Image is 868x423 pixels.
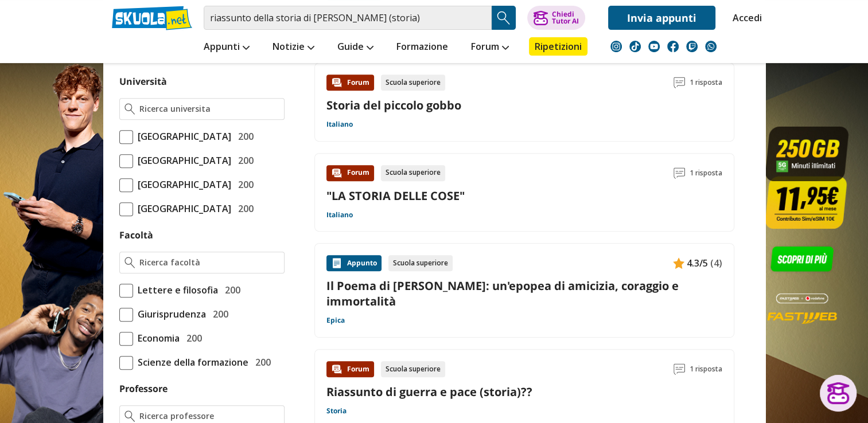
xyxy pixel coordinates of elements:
input: Ricerca universita [139,103,279,115]
input: Ricerca professore [139,410,279,422]
div: Forum [326,75,374,91]
span: 200 [233,177,254,192]
div: Scuola superiore [388,255,453,271]
button: Search Button [492,6,516,30]
a: Guide [334,37,376,58]
span: [GEOGRAPHIC_DATA] [133,153,231,168]
span: 200 [220,283,240,297]
img: Ricerca professore [124,410,135,422]
a: Storia [326,406,347,416]
span: 200 [251,355,271,370]
span: (4) [710,256,722,271]
a: Invia appunti [608,6,715,30]
div: Forum [326,165,374,181]
a: Appunti [201,37,252,58]
img: youtube [648,41,660,52]
span: Giurisprudenza [133,307,206,322]
img: Appunti contenuto [331,257,342,269]
span: Lettere e filosofia [133,283,218,297]
div: Chiedi Tutor AI [551,11,578,25]
img: tiktok [629,41,641,52]
span: 1 risposta [690,75,722,91]
img: twitch [686,41,698,52]
a: Storia del piccolo gobbo [326,97,461,113]
div: Appunto [326,255,382,271]
div: Forum [326,361,374,377]
a: Formazione [394,37,451,58]
label: Professore [119,382,168,395]
span: Scienze della formazione [133,355,248,370]
div: Scuola superiore [381,75,445,91]
a: Italiano [326,120,353,129]
a: Italiano [326,210,353,220]
div: Scuola superiore [381,361,445,377]
span: [GEOGRAPHIC_DATA] [133,201,231,216]
img: Appunti contenuto [673,257,684,269]
img: WhatsApp [705,41,717,52]
span: 1 risposta [690,165,722,181]
img: Forum contenuto [331,77,342,88]
img: Ricerca universita [124,103,135,115]
img: facebook [667,41,679,52]
img: Ricerca facoltà [124,257,135,268]
a: Il Poema di [PERSON_NAME]: un'epopea di amicizia, coraggio e immortalità [326,278,722,309]
a: "LA STORIA DELLE COSE" [326,188,465,203]
a: Riassunto di guerra e pace (storia)?? [326,384,532,399]
span: 4.3/5 [687,256,708,271]
button: ChiediTutor AI [527,6,585,30]
span: 200 [233,201,254,216]
img: Cerca appunti, riassunti o versioni [495,9,512,26]
img: instagram [610,41,622,52]
span: 200 [208,307,228,322]
img: Forum contenuto [331,167,342,179]
a: Forum [468,37,512,58]
label: Facoltà [119,229,153,241]
span: 200 [233,129,254,144]
img: Forum contenuto [331,363,342,375]
label: Università [119,75,167,88]
input: Cerca appunti, riassunti o versioni [204,6,492,30]
a: Ripetizioni [529,37,587,56]
img: Commenti lettura [674,167,685,179]
span: Economia [133,331,180,346]
img: Commenti lettura [674,363,685,375]
span: 200 [233,153,254,168]
a: Accedi [733,6,757,30]
span: [GEOGRAPHIC_DATA] [133,129,231,144]
div: Scuola superiore [381,165,445,181]
span: 200 [182,331,202,346]
input: Ricerca facoltà [139,257,279,268]
a: Epica [326,316,345,325]
span: [GEOGRAPHIC_DATA] [133,177,231,192]
span: 1 risposta [690,361,722,377]
a: Notizie [270,37,317,58]
img: Commenti lettura [674,77,685,88]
